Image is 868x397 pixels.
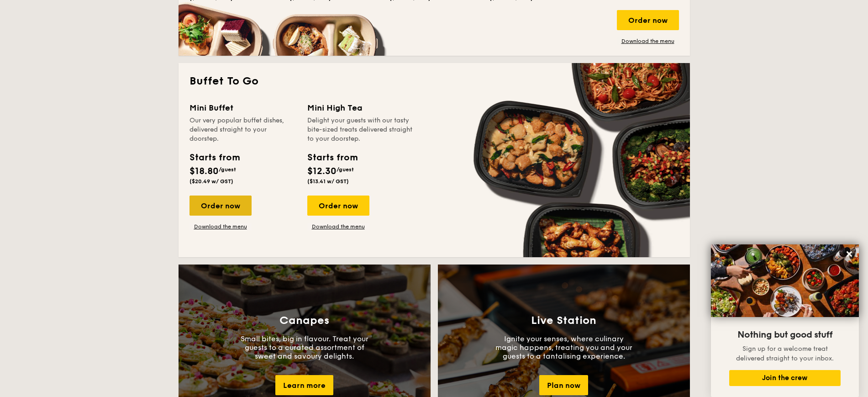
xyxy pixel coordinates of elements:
span: $12.30 [307,166,337,177]
div: Order now [307,196,369,216]
div: Mini Buffet [189,101,296,114]
span: /guest [337,166,354,173]
button: Close [842,247,857,261]
div: Learn more [275,375,333,395]
h3: Live Station [531,314,596,327]
h3: Canapes [279,314,329,327]
a: Download the menu [617,37,679,45]
h2: Buffet To Go [189,74,679,89]
div: Starts from [189,151,239,164]
span: $18.80 [189,166,219,177]
div: Order now [189,196,252,216]
button: Join the crew [729,370,841,386]
span: ($13.41 w/ GST) [307,178,349,185]
div: Mini High Tea [307,101,414,114]
div: Our very popular buffet dishes, delivered straight to your doorstep. [189,116,296,143]
span: Sign up for a welcome treat delivered straight to your inbox. [736,345,834,362]
span: /guest [219,166,236,173]
span: Nothing but good stuff [737,329,832,340]
div: Starts from [307,151,357,164]
span: ($20.49 w/ GST) [189,178,233,185]
a: Download the menu [307,223,369,230]
a: Download the menu [189,223,252,230]
img: DSC07876-Edit02-Large.jpeg [711,244,859,317]
p: Ignite your senses, where culinary magic happens, treating you and your guests to a tantalising e... [495,334,632,360]
p: Small bites, big in flavour. Treat your guests to a curated assortment of sweet and savoury delig... [236,334,373,360]
div: Order now [617,10,679,30]
div: Plan now [539,375,588,395]
div: Delight your guests with our tasty bite-sized treats delivered straight to your doorstep. [307,116,414,143]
